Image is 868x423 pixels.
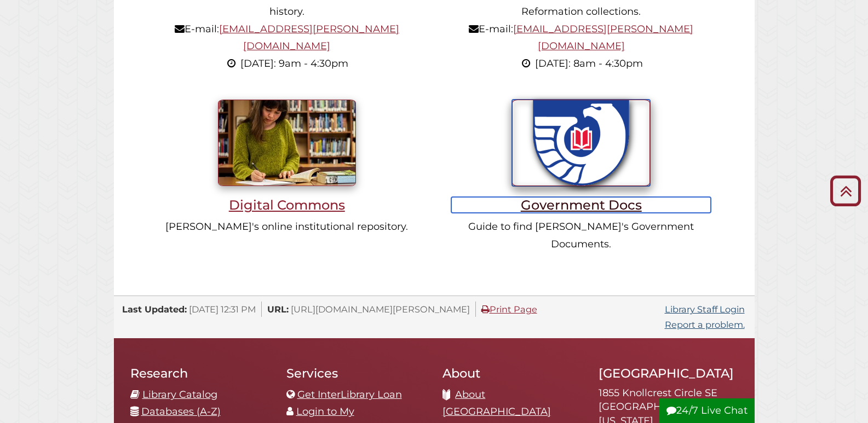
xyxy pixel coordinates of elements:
[451,218,711,253] p: Guide to find [PERSON_NAME]'s Government Documents.
[451,197,711,213] h3: Government Docs
[122,304,187,315] span: Last Updated:
[535,57,643,69] span: [DATE]: 8am - 4:30pm
[219,23,399,53] a: [EMAIL_ADDRESS][PERSON_NAME][DOMAIN_NAME]
[142,389,217,401] a: Library Catalog
[665,304,745,315] a: Library Staff Login
[599,366,738,381] h2: [GEOGRAPHIC_DATA]
[157,136,417,213] a: Digital Commons
[286,366,426,381] h2: Services
[481,305,490,314] i: Print Page
[512,100,650,186] img: U.S. Government Documents seal
[665,319,745,330] a: Report a problem.
[297,389,402,401] a: Get InterLibrary Loan
[291,304,470,315] span: [URL][DOMAIN_NAME][PERSON_NAME]
[189,304,256,315] span: [DATE] 12:31 PM
[157,197,417,213] h3: Digital Commons
[513,23,693,53] a: [EMAIL_ADDRESS][PERSON_NAME][DOMAIN_NAME]
[157,218,417,236] p: [PERSON_NAME]'s online institutional repository.
[826,182,865,200] a: Back to Top
[481,304,537,315] a: Print Page
[451,136,711,213] a: Government Docs
[130,366,270,381] h2: Research
[267,304,289,315] span: URL:
[240,57,348,69] span: [DATE]: 9am - 4:30pm
[218,100,356,186] img: Student writing inside library
[141,405,221,418] a: Databases (A-Z)
[442,366,582,381] h2: About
